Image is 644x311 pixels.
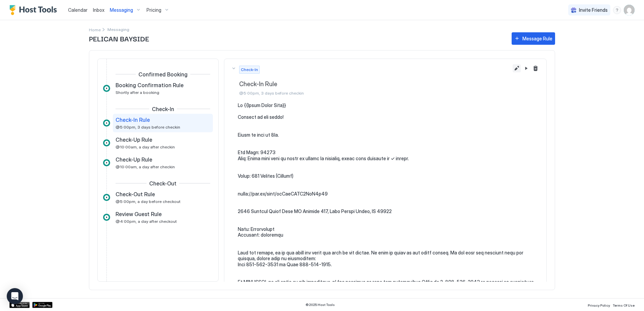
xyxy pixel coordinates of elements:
[7,288,23,304] div: Open Intercom Messenger
[532,64,540,72] button: Delete message rule
[241,67,258,73] span: Check-In
[89,33,505,43] span: PELICAN BAYSIDE
[239,80,540,88] span: Check-In Rule
[116,136,152,143] span: Check-Up Rule
[116,82,184,89] span: Booking Confirmation Rule
[116,211,162,217] span: Review Guest Rule
[305,303,335,307] span: © 2025 Host Tools
[588,303,610,307] span: Privacy Policy
[116,219,177,224] span: @4:00pm, a day after checkout
[613,303,635,307] span: Terms Of Use
[522,64,530,72] button: Pause Message Rule
[116,191,155,198] span: Check-Out Rule
[68,7,88,13] span: Calendar
[147,7,161,13] span: Pricing
[579,7,608,13] span: Invite Friends
[116,164,175,169] span: @10:00am, a day after checkin
[613,6,621,14] div: menu
[149,180,176,187] span: Check-Out
[107,27,129,32] span: Breadcrumb
[116,116,150,123] span: Check-In Rule
[89,26,101,33] div: Breadcrumb
[138,71,188,78] span: Confirmed Booking
[9,5,60,15] a: Host Tools Logo
[152,106,174,112] span: Check-In
[522,35,552,42] div: Message Rule
[224,59,546,103] button: Check-InCheck-In Rule@5:00pm, 3 days before checkin
[116,199,181,204] span: @5:00pm, a day before checkout
[93,6,104,13] a: Inbox
[116,156,152,163] span: Check-Up Rule
[116,125,180,130] span: @5:00pm, 3 days before checkin
[588,301,610,308] a: Privacy Policy
[239,91,540,96] span: @5:00pm, 3 days before checkin
[512,32,555,45] button: Message Rule
[116,144,175,149] span: @10:00am, a day after checkin
[110,7,133,13] span: Messaging
[32,302,53,308] a: Google Play Store
[9,302,30,308] a: App Store
[613,301,635,308] a: Terms Of Use
[93,7,104,13] span: Inbox
[513,64,521,72] button: Edit message rule
[624,5,635,15] div: User profile
[116,90,159,95] span: Shortly after a booking
[89,27,101,32] span: Home
[89,26,101,33] a: Home
[68,6,88,13] a: Calendar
